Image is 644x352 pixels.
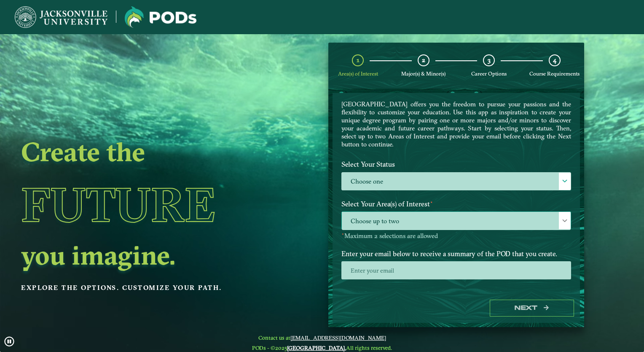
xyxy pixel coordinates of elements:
span: 4 [553,56,556,64]
span: Area(s) of Interest [338,70,378,77]
sup: ⋆ [341,231,344,237]
a: [GEOGRAPHIC_DATA]. [287,344,346,351]
span: 1 [357,56,360,64]
h2: Create the [21,140,269,163]
p: Explore the options. Customize your path. [21,282,269,294]
span: Course Requirements [529,70,580,77]
img: Jacksonville University logo [125,6,196,28]
p: Maximum 2 selections are allowed [341,232,571,240]
label: Enter your email below to receive a summary of the POD that you create. [335,246,577,261]
input: Enter your email [341,261,571,279]
span: Choose up to two [342,212,571,230]
h1: Future [21,166,269,243]
button: Next [490,300,574,317]
span: Major(s) & Minor(s) [401,70,445,77]
label: Select Your Status [335,157,577,172]
a: [EMAIL_ADDRESS][DOMAIN_NAME] [290,334,386,341]
span: Career Options [471,70,507,77]
label: Select Your Area(s) of Interest [335,196,577,212]
span: Contact us at [252,334,392,341]
p: [GEOGRAPHIC_DATA] offers you the freedom to pursue your passions and the flexibility to customize... [341,100,571,148]
h2: you imagine. [21,243,269,267]
sup: ⋆ [430,199,433,205]
span: 3 [488,56,491,64]
img: Jacksonville University logo [15,6,107,28]
label: Choose one [342,173,571,191]
span: 2 [422,56,425,64]
span: PODs - ©2025 All rights reserved. [252,344,392,351]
